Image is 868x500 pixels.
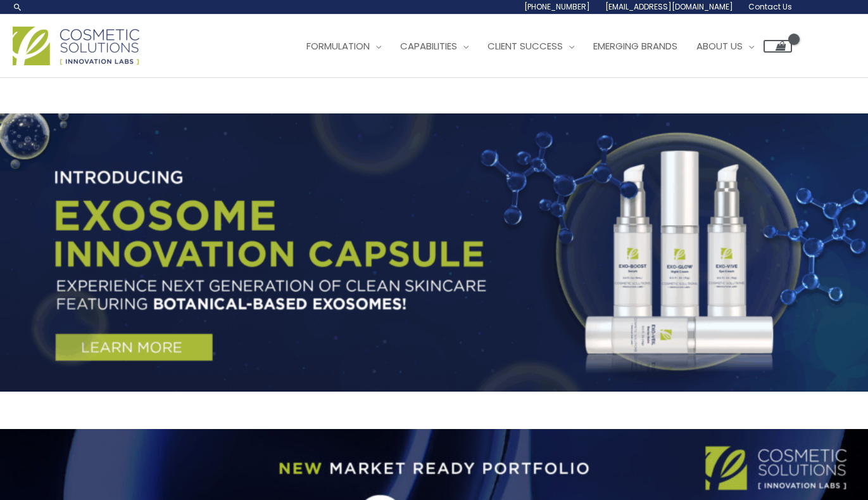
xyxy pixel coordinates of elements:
span: Client Success [487,39,563,53]
a: Capabilities [391,27,478,65]
a: Emerging Brands [584,27,687,65]
span: Formulation [306,39,370,53]
a: View Shopping Cart, empty [764,40,792,53]
span: About Us [696,39,743,53]
span: [PHONE_NUMBER] [524,1,590,12]
img: Cosmetic Solutions Logo [13,27,139,65]
a: Formulation [297,27,391,65]
span: Contact Us [748,1,792,12]
a: About Us [687,27,764,65]
a: Search icon link [13,2,23,12]
span: Capabilities [400,39,457,53]
nav: Site Navigation [287,27,792,65]
a: Client Success [478,27,584,65]
span: Emerging Brands [593,39,677,53]
span: [EMAIL_ADDRESS][DOMAIN_NAME] [605,1,733,12]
